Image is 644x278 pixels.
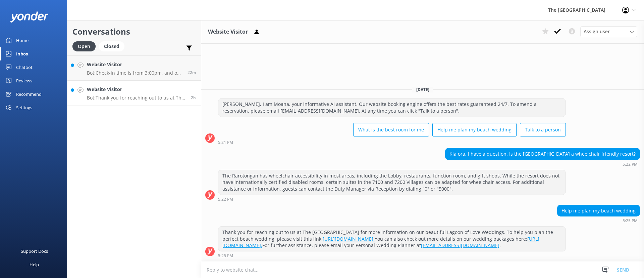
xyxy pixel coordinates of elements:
[16,34,29,47] div: Home
[72,25,196,38] h2: Conversations
[218,197,233,201] strong: 5:22 PM
[222,236,539,249] a: [URL][DOMAIN_NAME].
[218,170,566,195] div: The Rarotongan has wheelchair accessibility in most areas, including the Lobby, restaurants, func...
[16,74,32,87] div: Reviews
[323,236,375,242] a: [URL][DOMAIN_NAME].
[21,244,48,258] div: Support Docs
[72,42,99,50] a: Open
[445,148,640,160] div: Kia ora, I have a question. Is the [GEOGRAPHIC_DATA] a wheelchair friendly resort?
[557,205,640,216] div: Help me plan my beach wedding
[218,254,233,258] strong: 5:25 PM
[99,41,124,51] div: Closed
[16,101,32,114] div: Settings
[87,86,186,93] h4: Website Visitor
[445,162,640,166] div: Oct 06 2025 05:22pm (UTC -10:00) Pacific/Honolulu
[623,162,638,166] strong: 5:22 PM
[218,98,566,116] div: [PERSON_NAME], I am Moana, your informative AI assistant. Our website booking engine offers the b...
[99,42,128,50] a: Closed
[432,123,517,136] button: Help me plan my beach wedding
[87,70,182,76] p: Bot: Check-in time is from 3:00pm, and our Front Desk is open 24/7 with team members ready to ass...
[187,70,196,75] span: Oct 06 2025 07:48pm (UTC -10:00) Pacific/Honolulu
[584,28,610,35] span: Assign user
[87,61,182,68] h4: Website Visitor
[421,242,499,248] a: [EMAIL_ADDRESS][DOMAIN_NAME]
[557,218,640,223] div: Oct 06 2025 05:25pm (UTC -10:00) Pacific/Honolulu
[87,95,186,101] p: Bot: Thank you for reaching out to us at The [GEOGRAPHIC_DATA] for more information on our beauti...
[218,141,233,145] strong: 5:21 PM
[16,61,33,74] div: Chatbot
[218,140,566,145] div: Oct 06 2025 05:21pm (UTC -10:00) Pacific/Honolulu
[218,197,566,201] div: Oct 06 2025 05:22pm (UTC -10:00) Pacific/Honolulu
[218,253,566,258] div: Oct 06 2025 05:25pm (UTC -10:00) Pacific/Honolulu
[67,81,201,106] a: Website VisitorBot:Thank you for reaching out to us at The [GEOGRAPHIC_DATA] for more information...
[218,227,566,251] div: Thank you for reaching out to us at The [GEOGRAPHIC_DATA] for more information on our beautiful L...
[10,11,49,23] img: yonder-white-logo.png
[580,26,637,37] div: Assign User
[16,47,29,61] div: Inbox
[67,55,201,81] a: Website VisitorBot:Check-in time is from 3:00pm, and our Front Desk is open 24/7 with team member...
[623,219,638,223] strong: 5:25 PM
[191,95,196,101] span: Oct 06 2025 05:25pm (UTC -10:00) Pacific/Honolulu
[30,258,39,271] div: Help
[412,87,433,92] span: [DATE]
[72,41,96,51] div: Open
[16,87,42,101] div: Recommend
[520,123,566,136] button: Talk to a person
[208,28,248,36] h3: Website Visitor
[353,123,429,136] button: What is the best room for me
